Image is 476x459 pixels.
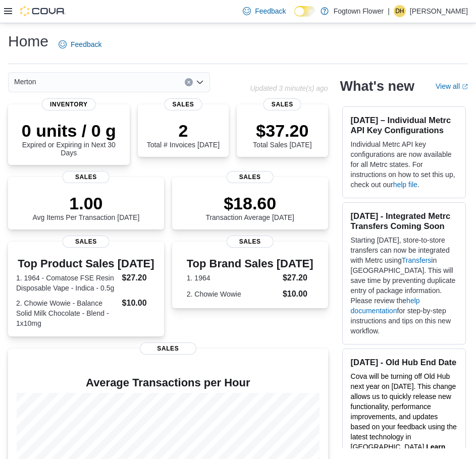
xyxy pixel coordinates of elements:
[253,121,311,149] div: Total Sales [DATE]
[283,288,313,300] dd: $10.00
[164,98,202,110] span: Sales
[8,31,48,51] h1: Home
[63,236,110,248] span: Sales
[394,5,406,17] div: Daniel Houlahan
[351,357,457,367] h3: [DATE] - Old Hub End Date
[253,121,311,141] p: $37.20
[462,84,468,90] svg: External link
[16,273,118,293] dt: 1. 1964 - Comatose FSE Resin Disposable Vape - Indica - 0.5g
[187,273,279,283] dt: 1. 1964
[16,121,122,157] div: Expired or Expiring in Next 30 Days
[147,121,220,149] div: Total # Invoices [DATE]
[140,342,196,355] span: Sales
[250,84,328,92] p: Updated 3 minute(s) ago
[239,1,290,21] a: Feedback
[436,82,468,90] a: View allExternal link
[410,5,468,17] p: [PERSON_NAME]
[351,297,420,315] a: help documentation
[388,5,390,17] p: |
[42,98,96,110] span: Inventory
[351,372,457,451] span: Cova will be turning off Old Hub next year on [DATE]. This change allows us to quickly release ne...
[55,34,105,54] a: Feedback
[340,78,414,94] h2: What's new
[14,76,36,88] span: Merton
[227,171,274,183] span: Sales
[294,6,315,17] input: Dark Mode
[227,236,274,248] span: Sales
[283,272,313,284] dd: $27.20
[16,298,118,328] dt: 2. Chowie Wowie - Balance Solid Milk Chocolate - Blend - 1x10mg
[32,193,139,213] p: 1.00
[351,139,457,190] p: Individual Metrc API key configurations are now available for all Metrc states. For instructions ...
[351,235,457,336] p: Starting [DATE], store-to-store transfers can now be integrated with Metrc using in [GEOGRAPHIC_D...
[16,121,122,141] p: 0 units / 0 g
[351,115,457,135] h3: [DATE] – Individual Metrc API Key Configurations
[205,193,294,213] p: $18.60
[122,272,156,284] dd: $27.20
[263,98,301,110] span: Sales
[185,78,193,86] button: Clear input
[16,258,156,270] h3: Top Product Sales [DATE]
[187,289,279,299] dt: 2. Chowie Wowie
[205,193,294,221] div: Transaction Average [DATE]
[351,211,457,231] h3: [DATE] - Integrated Metrc Transfers Coming Soon
[20,6,66,16] img: Cova
[393,181,417,189] a: help file
[32,193,139,221] div: Avg Items Per Transaction [DATE]
[402,256,432,264] a: Transfers
[196,78,204,86] button: Open list of options
[71,39,101,49] span: Feedback
[395,5,404,17] span: DH
[334,5,384,17] p: Fogtown Flower
[147,121,220,141] p: 2
[122,297,156,309] dd: $10.00
[255,6,286,16] span: Feedback
[63,171,110,183] span: Sales
[16,377,320,389] h4: Average Transactions per Hour
[187,258,313,270] h3: Top Brand Sales [DATE]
